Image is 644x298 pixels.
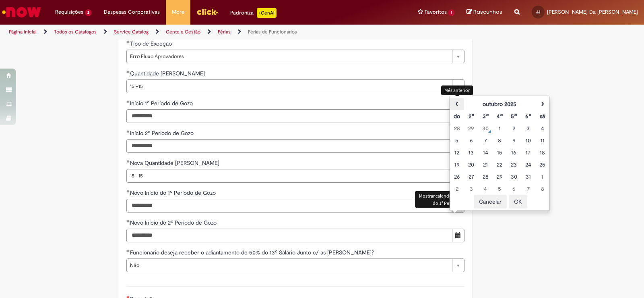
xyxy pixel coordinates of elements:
[480,185,490,193] div: 04 December 2025 Thursday
[126,219,130,223] span: Obrigatório Preenchido
[480,148,490,156] div: 14 November 2025 Friday
[415,191,495,207] div: Mostrar calendário para Novo Início do 1º Período de Gozo
[495,136,505,144] div: 08 November 2025 Saturday
[196,6,218,18] img: click_logo_yellow_360x200.png
[452,148,462,156] div: 12 November 2025 Wednesday
[54,29,97,35] a: Todos os Catálogos
[464,110,478,122] th: Segunda-feira
[509,185,519,193] div: 06 December 2025 Saturday
[130,129,195,137] span: Início 2º Período de Gozo
[495,185,505,193] div: 05 December 2025 Friday
[466,136,476,144] div: 06 November 2025 Thursday
[441,85,473,95] div: Mês anterior
[126,100,130,103] span: Obrigatório Preenchido
[85,9,92,16] span: 2
[466,124,476,132] div: 29 October 2025 Wednesday
[480,173,490,181] div: 28 November 2025 Friday
[130,189,217,196] span: Novo Início do 1º Período de Gozo
[509,195,527,208] button: OK
[495,173,505,181] div: 29 November 2025 Saturday
[450,110,464,122] th: Domingo
[523,173,533,181] div: 01 December 2025 Monday
[257,8,277,18] p: +GenAi
[126,229,452,242] input: Novo Início do 2º Período de Gozo 17 November 2025 Monday
[509,173,519,181] div: 30 November 2025 Sunday
[509,148,519,156] div: 16 November 2025 Sunday
[509,160,519,169] div: 23 November 2025 Sunday
[114,29,149,35] a: Service Catalog
[535,110,549,122] th: Sábado
[126,109,452,123] input: Início 1º Período de Gozo 04 August 2025 Monday
[452,160,462,169] div: 19 November 2025 Wednesday
[466,148,476,156] div: 13 November 2025 Thursday
[452,136,462,144] div: 05 November 2025 Wednesday
[464,98,535,110] th: outubro 2025. Alternar mês
[9,29,37,35] a: Página inicial
[523,124,533,132] div: 03 November 2025 Monday
[130,70,206,77] span: Quantidade [PERSON_NAME]
[537,185,547,193] div: 08 December 2025 Monday
[536,9,540,15] span: JJ
[166,29,200,35] a: Gente e Gestão
[218,29,231,35] a: Férias
[523,185,533,193] div: 07 December 2025 Sunday
[449,96,550,211] div: Escolher data
[126,199,452,213] input: Novo Início do 1º Período de Gozo 17 November 2025 Monday
[537,173,547,181] div: 01 December 2025 Monday
[509,136,519,144] div: 09 November 2025 Sunday
[523,148,533,156] div: 17 November 2025 Monday
[126,249,130,252] span: Obrigatório Preenchido
[466,185,476,193] div: 03 December 2025 Wednesday
[537,124,547,132] div: 04 November 2025 Tuesday
[130,169,448,182] span: 15 +15
[480,124,490,132] div: 30 October 2025 Thursday
[172,8,184,16] span: More
[130,219,218,226] span: Novo Início do 2º Período de Gozo
[450,98,464,110] th: Mês anterior
[126,40,130,44] span: Obrigatório Preenchido
[537,148,547,156] div: 18 November 2025 Tuesday
[452,124,462,132] div: 28 October 2025 Tuesday
[495,148,505,156] div: 15 November 2025 Saturday
[130,40,173,47] span: Tipo de Exceção
[104,8,160,16] span: Despesas Corporativas
[480,136,490,144] div: 07 November 2025 Friday
[6,25,423,40] ul: Trilhas de página
[452,173,462,181] div: 26 November 2025 Wednesday
[130,259,448,272] span: Não
[521,110,535,122] th: Sexta-feira
[523,136,533,144] div: 10 November 2025 Monday
[230,8,277,18] div: Padroniza
[535,98,549,110] th: Próximo mês
[55,8,83,16] span: Requisições
[126,190,130,193] span: Obrigatório Preenchido
[448,9,454,16] span: 1
[425,8,447,16] span: Favoritos
[452,229,464,242] button: Mostrar calendário para Novo Início do 2º Período de Gozo
[495,124,505,132] div: 01 November 2025 Saturday
[495,160,505,169] div: 22 November 2025 Saturday
[474,195,507,208] button: Cancelar
[507,110,521,122] th: Quinta-feira
[1,4,42,20] img: ServiceNow
[130,100,194,107] span: Início 1º Período de Gozo
[473,8,502,16] span: Rascunhos
[466,160,476,169] div: 20 November 2025 Thursday
[126,70,130,73] span: Obrigatório Preenchido
[130,50,448,63] span: Erro Fluxo Aprovadores
[126,130,130,133] span: Obrigatório Preenchido
[126,160,130,163] span: Obrigatório Preenchido
[478,110,492,122] th: Terça-feira
[466,8,502,16] a: Rascunhos
[130,249,376,256] span: Funcionário deseja receber o adiantamento de 50% do 13º Salário Junto c/ as [PERSON_NAME]?
[493,110,507,122] th: Quarta-feira
[509,124,519,132] div: 02 November 2025 Sunday
[126,139,452,153] input: Início 2º Período de Gozo 16 October 2025 Thursday
[130,159,221,167] span: Nova Quantidade [PERSON_NAME]
[523,160,533,169] div: 24 November 2025 Monday
[547,8,638,15] span: [PERSON_NAME] Da [PERSON_NAME]
[130,80,448,93] span: 15 +15
[537,136,547,144] div: 11 November 2025 Tuesday
[480,160,490,169] div: 21 November 2025 Friday
[248,29,297,35] a: Férias de Funcionários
